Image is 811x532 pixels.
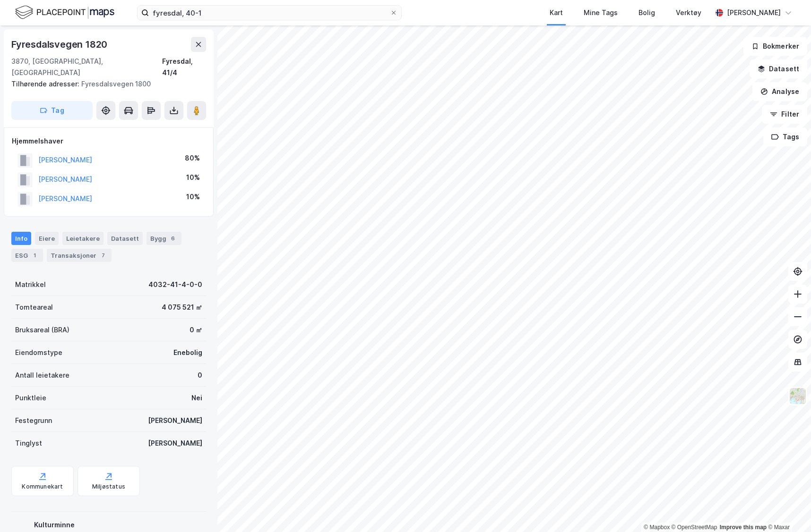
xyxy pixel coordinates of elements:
div: Datasett [107,232,143,245]
div: 80% [185,152,200,164]
div: Bygg [147,232,181,245]
div: Hjemmelshaver [12,135,206,147]
div: 6 [168,234,178,243]
div: 4032-41-4-0-0 [148,279,202,290]
div: Tinglyst [15,438,42,449]
div: Matrikkel [15,279,46,290]
div: Mine Tags [584,7,618,18]
div: 10% [186,172,200,183]
div: Verktøy [676,7,701,18]
button: Filter [762,105,807,124]
button: Datasett [750,59,807,78]
button: Tag [11,101,93,120]
div: Enebolig [173,347,202,358]
div: Bruksareal (BRA) [15,324,69,336]
button: Analyse [752,82,807,101]
img: logo.f888ab2527a4732fd821a326f86c7f29.svg [15,4,114,21]
div: [PERSON_NAME] [148,438,202,449]
button: Tags [763,127,807,146]
div: 10% [186,191,200,203]
div: 4 075 521 ㎡ [162,302,202,313]
span: Tilhørende adresser: [11,80,81,88]
iframe: Chat Widget [764,487,811,532]
div: Info [11,232,31,245]
div: 0 ㎡ [190,324,202,336]
input: Søk på adresse, matrikkel, gårdeiere, leietakere eller personer [149,6,390,20]
div: Transaksjoner [47,249,112,262]
div: 3870, [GEOGRAPHIC_DATA], [GEOGRAPHIC_DATA] [11,56,162,78]
div: [PERSON_NAME] [727,7,781,18]
div: 0 [198,370,202,381]
div: Fyresdalsvegen 1800 [11,78,198,90]
img: Z [789,387,807,405]
div: 7 [98,251,108,260]
button: Bokmerker [743,37,807,56]
div: Eiendomstype [15,347,62,358]
div: Tomteareal [15,302,53,313]
div: [PERSON_NAME] [148,415,202,426]
div: Kommunekart [22,483,63,490]
div: Nei [191,392,202,404]
a: Mapbox [644,524,670,531]
div: Eiere [35,232,59,245]
div: Bolig [638,7,655,18]
div: Festegrunn [15,415,52,426]
div: Fyresdalsvegen 1820 [11,37,109,52]
div: Kulturminne [34,519,202,531]
a: OpenStreetMap [672,524,717,531]
div: Antall leietakere [15,370,69,381]
div: ESG [11,249,43,262]
div: Kart [550,7,563,18]
div: Miljøstatus [92,483,125,490]
div: 1 [30,251,39,260]
div: Punktleie [15,392,46,404]
div: Fyresdal, 41/4 [162,56,206,78]
div: Leietakere [62,232,104,245]
a: Improve this map [720,524,767,531]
